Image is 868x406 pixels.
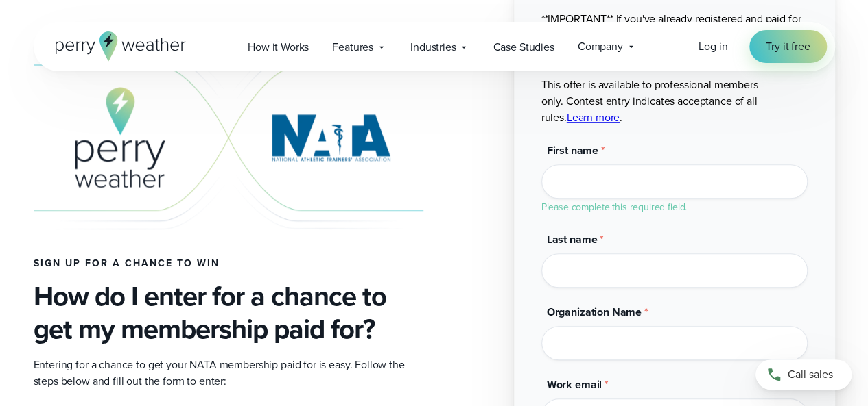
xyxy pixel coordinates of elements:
a: Learn more [567,110,620,125]
a: Log in [699,38,727,55]
a: Case Studies [481,33,565,61]
span: Features [332,39,373,55]
a: Call sales [755,359,852,390]
a: Try it free [749,30,826,63]
span: Industries [410,39,456,55]
span: Log in [699,38,727,54]
span: Company [578,38,623,55]
h3: How do I enter for a chance to get my membership paid for? [34,280,423,346]
a: How it Works [236,33,320,61]
span: First name [547,142,598,158]
h4: Sign up for a chance to win [34,258,423,269]
p: **IMPORTANT** If you've already registered and paid for your 2026 NATA membership, you're not eli... [541,11,808,126]
span: Work email [547,377,602,392]
span: Last name [547,231,598,247]
span: How it Works [248,39,309,55]
span: Try it free [766,38,810,55]
p: Entering for a chance to get your NATA membership paid for is easy. Follow the steps below and fi... [34,357,423,390]
span: Call sales [788,366,833,383]
span: Organization Name [547,304,642,320]
span: Case Studies [493,39,554,55]
label: Please complete this required field. [541,200,688,214]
